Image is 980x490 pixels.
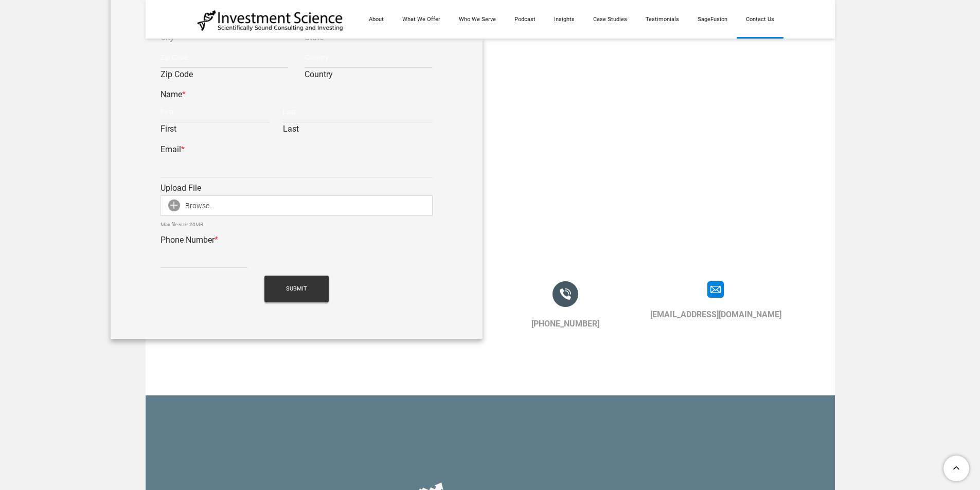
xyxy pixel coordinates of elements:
label: Phone Number [161,235,218,245]
label: State [305,31,433,47]
label: Email [161,144,185,154]
span: Submit [286,276,307,302]
div: Max file size: 20MB [161,221,433,229]
input: First [161,102,270,122]
a: [EMAIL_ADDRESS][DOMAIN_NAME] [650,310,781,319]
a: To Top [939,451,975,485]
label: City [161,31,289,47]
label: Country [305,68,433,84]
img: Picture [553,281,578,307]
label: Upload File [161,183,201,193]
a: [PHONE_NUMBER] [531,319,599,329]
label: Zip Code [161,68,289,84]
label: First [161,122,270,139]
input: Country [305,47,433,68]
label: Name [161,89,186,99]
label: Last [283,122,433,139]
input: Zip Code [161,47,289,68]
input: Last [283,102,433,122]
div: Browse... [161,195,214,216]
img: Picture [707,281,724,298]
img: Investment Science | NYC Consulting Services [197,9,344,32]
